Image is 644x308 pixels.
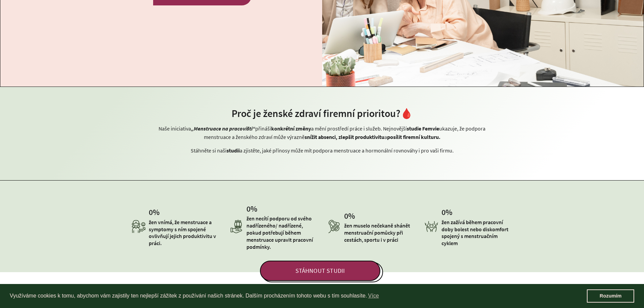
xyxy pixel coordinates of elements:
span: STÁHNOUT STUDII [260,261,380,281]
strong: konkrétní [271,125,294,132]
span: % [251,204,257,214]
span: Využíváme cookies k tomu, abychom vám zajistily ten nejlepší zážitek z používání našich stránek. ... [10,291,587,301]
h2: Proč je ženské zdraví firemní prioritou?🩸 [155,107,490,119]
strong: posílit firemní kulturu. [387,134,440,140]
a: dismiss cookie message [587,289,634,303]
p: žen vnímá, že menstruace a symptomy s ním spojené ovlivňují jejich produktivitu v práci. [149,219,219,247]
p: žen necítí podporu od svého nadřízeného/ nadřízené, pokud potřebují během menstruace upravit prac... [246,215,317,250]
strong: zlepšit produktivitu [338,134,384,140]
p: žen zažívá během pracovní doby bolest nebo diskomfort spojený s menstruačním cyklem [442,219,512,247]
span: 0 [246,204,251,214]
a: STÁHNOUT STUDII [261,262,383,282]
span: % [348,211,355,221]
a: learn more about cookies [367,291,380,301]
span: 0 [442,207,446,217]
strong: studie Femvie [407,125,439,132]
span: % [153,207,160,217]
span: % [446,207,452,217]
strong: studii [226,147,240,154]
p: žen muselo nečekaně shánět menstruační pomůcky při cestách, sportu i v práci [344,222,415,243]
strong: změny [295,125,311,132]
p: Naše iniciativa přináší a mění prostředí práce i služeb. Nejnovější ukazuje, že podpora menstruac... [155,124,490,141]
span: 0 [344,211,348,221]
span: 0 [149,207,153,217]
strong: snížit absenci, [305,134,337,140]
p: Stáhněte si naši a zjistěte, jaké přínosy může mít podpora menstruace a hormonální rovnováhy i pr... [155,146,490,155]
strong: „Menstruace na pracovišti“ [191,125,255,132]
